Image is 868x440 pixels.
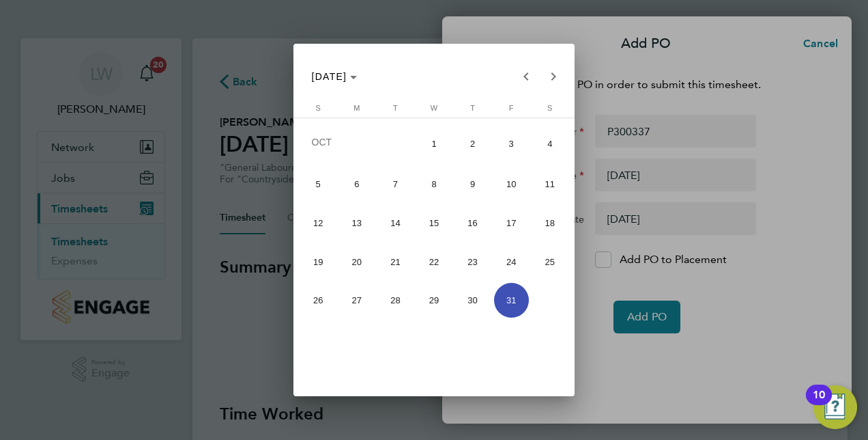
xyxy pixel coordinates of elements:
[376,165,415,204] button: October 7, 2025
[338,243,377,281] button: October 20, 2025
[492,281,531,320] button: October 31, 2025
[453,165,492,204] button: October 9, 2025
[312,71,347,82] span: [DATE]
[492,123,531,165] button: October 3, 2025
[339,283,374,318] span: 27
[338,281,377,320] button: October 27, 2025
[338,165,377,204] button: October 6, 2025
[299,123,415,165] td: OCT
[378,206,413,240] span: 14
[455,245,490,279] span: 23
[453,281,492,320] button: October 30, 2025
[494,167,529,202] span: 10
[301,167,336,202] span: 5
[415,243,454,281] button: October 22, 2025
[417,125,452,163] span: 1
[417,245,452,279] span: 22
[492,165,531,204] button: October 10, 2025
[813,395,825,413] div: 10
[378,245,413,279] span: 21
[547,104,552,112] span: S
[301,283,336,318] span: 26
[532,167,567,202] span: 11
[512,63,540,90] button: Previous month
[455,206,490,240] span: 16
[299,243,338,281] button: October 19, 2025
[532,245,567,279] span: 25
[455,167,490,202] span: 9
[415,123,454,165] button: October 1, 2025
[299,165,338,204] button: October 5, 2025
[299,281,338,320] button: October 26, 2025
[494,283,529,318] span: 31
[455,125,490,163] span: 2
[339,206,374,240] span: 13
[494,245,529,279] span: 24
[532,125,567,163] span: 4
[509,104,514,112] span: F
[353,104,360,112] span: M
[415,165,454,204] button: October 8, 2025
[393,104,398,112] span: T
[453,204,492,243] button: October 16, 2025
[417,283,452,318] span: 29
[530,204,569,243] button: October 18, 2025
[530,123,569,165] button: October 4, 2025
[376,281,415,320] button: October 28, 2025
[431,104,437,112] span: W
[339,245,374,279] span: 20
[532,206,567,240] span: 18
[306,64,363,89] button: Choose month and year
[415,204,454,243] button: October 15, 2025
[453,243,492,281] button: October 23, 2025
[530,243,569,281] button: October 25, 2025
[378,167,413,202] span: 7
[415,281,454,320] button: October 29, 2025
[339,167,374,202] span: 6
[492,204,531,243] button: October 17, 2025
[453,123,492,165] button: October 2, 2025
[378,283,413,318] span: 28
[494,125,529,163] span: 3
[301,206,336,240] span: 12
[301,245,336,279] span: 19
[316,104,321,112] span: S
[813,385,857,429] button: Open Resource Center, 10 new notifications
[417,206,452,240] span: 15
[530,165,569,204] button: October 11, 2025
[299,204,338,243] button: October 12, 2025
[338,204,377,243] button: October 13, 2025
[470,104,475,112] span: T
[455,283,490,318] span: 30
[376,204,415,243] button: October 14, 2025
[540,63,567,90] button: Next month
[492,243,531,281] button: October 24, 2025
[494,206,529,240] span: 17
[417,167,452,202] span: 8
[376,243,415,281] button: October 21, 2025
